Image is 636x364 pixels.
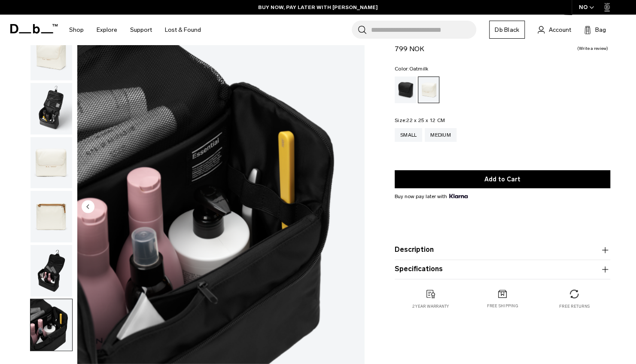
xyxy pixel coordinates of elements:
[30,137,72,189] img: Essential Washbag M Oatmilk
[395,264,610,275] button: Specifications
[30,299,72,351] img: Essential Washbag M Oatmilk
[449,194,468,198] img: {"height" => 20, "alt" => "Klarna"}
[406,117,445,123] span: 22 x 25 x 12 CM
[30,191,72,242] img: Essential Washbag M Oatmilk
[395,245,610,255] button: Description
[165,15,201,45] a: Lost & Found
[559,303,590,309] p: Free returns
[30,190,73,243] button: Essential Washbag M Oatmilk
[395,170,610,188] button: Add to Cart
[130,15,152,45] a: Support
[395,193,468,200] span: Buy now pay later with
[584,24,606,35] button: Bag
[395,128,422,142] a: Small
[69,15,84,45] a: Shop
[395,66,428,71] legend: Color:
[30,245,72,297] img: Essential Washbag M Oatmilk
[549,25,571,34] span: Account
[258,3,378,11] a: BUY NOW, PAY LATER WITH [PERSON_NAME]
[595,25,606,34] span: Bag
[418,76,439,103] a: Oatmilk
[30,29,72,80] img: Essential Washbag M Oatmilk
[425,128,456,142] a: Medium
[30,245,73,297] button: Essential Washbag M Oatmilk
[412,303,449,309] p: 2 year warranty
[30,28,73,81] button: Essential Washbag M Oatmilk
[395,45,424,53] span: 799 NOK
[409,66,428,72] span: Oatmilk
[395,76,416,103] a: Black Out
[30,83,73,135] button: Essential Washbag M Oatmilk
[97,15,117,45] a: Explore
[395,118,445,123] legend: Size:
[577,46,608,51] a: Write a review
[30,83,72,135] img: Essential Washbag M Oatmilk
[487,303,518,309] p: Free shipping
[63,15,207,45] nav: Main Navigation
[30,137,73,189] button: Essential Washbag M Oatmilk
[30,299,73,351] button: Essential Washbag M Oatmilk
[538,24,571,35] a: Account
[82,200,94,215] button: Previous slide
[489,21,525,39] a: Db Black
